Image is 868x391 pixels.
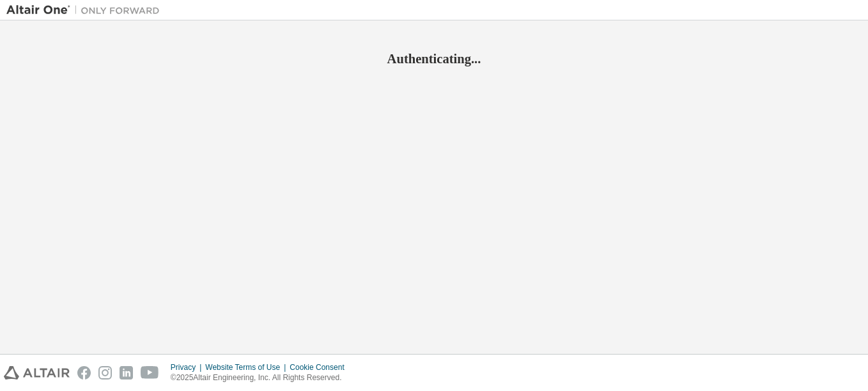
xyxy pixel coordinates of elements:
div: Website Terms of Use [205,362,290,372]
img: facebook.svg [77,366,91,379]
img: altair_logo.svg [4,366,70,379]
p: © 2025 Altair Engineering, Inc. All Rights Reserved. [171,372,352,383]
div: Privacy [171,362,205,372]
h2: Authenticating... [6,50,862,67]
img: instagram.svg [98,366,112,379]
img: Altair One [6,4,166,17]
img: linkedin.svg [120,366,133,379]
img: youtube.svg [141,366,159,379]
div: Cookie Consent [290,362,352,372]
